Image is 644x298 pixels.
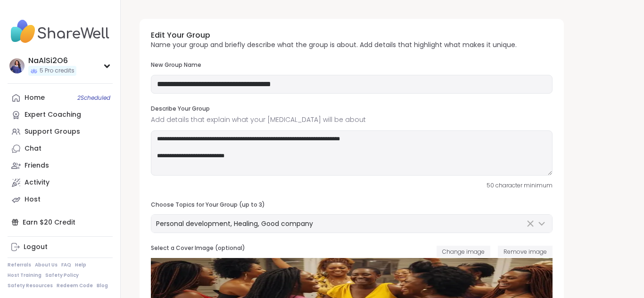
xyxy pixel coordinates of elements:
a: Host [8,191,113,208]
a: Home2Scheduled [8,89,113,106]
div: Home [25,93,45,103]
span: 5 Pro credits [40,67,74,75]
h3: Edit Your Group [151,30,517,40]
h3: New Group Name [151,61,553,69]
div: Logout [24,242,48,252]
img: NaAlSi2O6 [9,58,25,73]
span: Change image [442,248,485,256]
div: Activity [25,178,50,187]
a: Blog [97,282,108,289]
div: Host [25,195,41,204]
div: Expert Coaching [25,110,81,120]
a: Friends [8,157,113,174]
button: Clear Selected [525,218,536,229]
span: Personal development, Healing, Good company [156,219,313,228]
span: Add details that explain what your [MEDICAL_DATA] will be about [151,115,553,125]
a: FAQ [61,262,71,268]
a: Expert Coaching [8,106,113,123]
p: Name your group and briefly describe what the group is about. Add details that highlight what mak... [151,40,517,50]
a: Logout [8,239,113,256]
a: About Us [35,262,58,268]
h3: Select a Cover Image (optional) [151,244,245,252]
a: Safety Policy [45,272,79,279]
a: Referrals [8,262,31,268]
div: Chat [25,144,41,153]
span: Remove image [504,248,547,256]
h3: Describe Your Group [151,105,553,113]
div: Support Groups [25,127,80,137]
a: Activity [8,174,113,191]
a: Host Training [8,272,41,279]
a: Help [75,262,86,268]
a: Support Groups [8,123,113,140]
div: NaAlSi2O6 [28,56,76,66]
div: Friends [25,161,49,170]
a: Safety Resources [8,282,53,289]
span: 50 character minimum [487,181,553,190]
div: Earn $20 Credit [8,214,113,231]
span: 2 Scheduled [77,94,110,102]
button: Remove image [498,246,553,257]
h3: Choose Topics for Your Group (up to 3) [151,201,553,209]
a: Chat [8,140,113,157]
a: Redeem Code [57,282,93,289]
img: ShareWell Nav Logo [8,15,113,48]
